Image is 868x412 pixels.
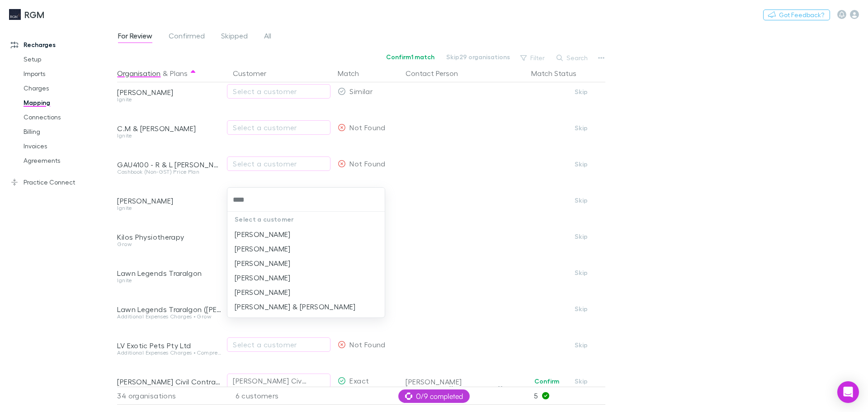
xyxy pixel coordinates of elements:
li: [PERSON_NAME] [227,256,385,270]
p: Select a customer [227,212,385,227]
li: [PERSON_NAME] [227,285,385,299]
div: Open Intercom Messenger [837,381,859,403]
li: [PERSON_NAME] & [PERSON_NAME] [227,299,385,314]
li: [PERSON_NAME] [227,270,385,285]
li: [PERSON_NAME] [227,242,385,256]
li: [PERSON_NAME] [227,227,385,242]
